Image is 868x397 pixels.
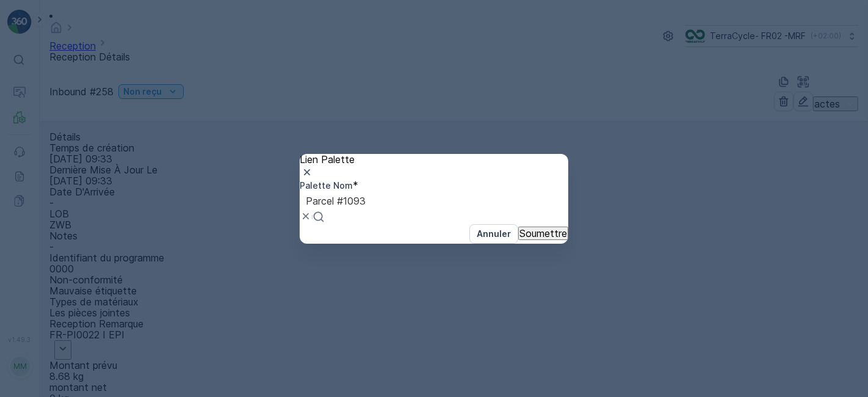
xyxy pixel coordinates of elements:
[300,154,568,165] p: Lien Palette
[300,180,353,191] label: Palette Nom
[518,227,568,240] button: Soumettre
[519,228,567,239] p: Soumettre
[469,224,518,244] button: Annuler
[477,228,511,240] p: Annuler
